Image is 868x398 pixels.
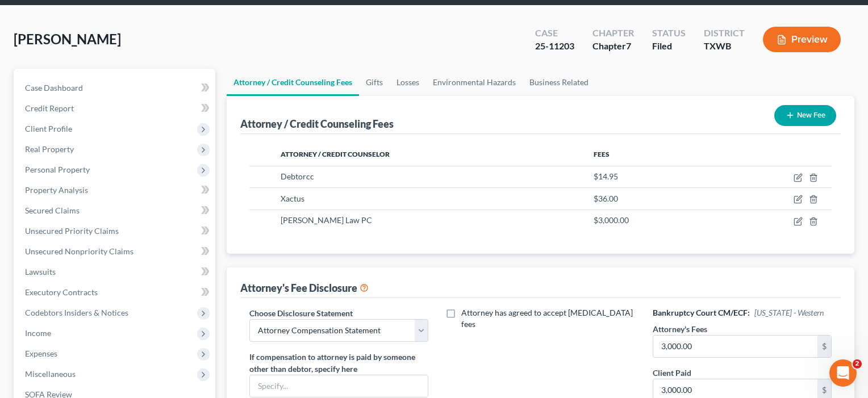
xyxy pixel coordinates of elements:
a: Unsecured Priority Claims [16,221,215,241]
div: District [704,27,745,40]
span: Income [25,328,51,338]
span: Client Profile [25,124,72,133]
a: Credit Report [16,98,215,119]
span: Case Dashboard [25,83,83,93]
span: Expenses [25,349,57,358]
span: $36.00 [594,194,618,203]
span: Real Property [25,144,74,154]
span: Credit Report [25,103,74,113]
a: Case Dashboard [16,78,215,98]
label: Choose Disclosure Statement [249,307,353,319]
span: Lawsuits [25,267,56,276]
div: Filed [652,40,686,53]
label: Attorney's Fees [653,323,707,335]
div: TXWB [704,40,745,53]
div: Attorney / Credit Counseling Fees [240,117,394,131]
span: [US_STATE] - Western [754,308,824,317]
div: 25-11203 [535,40,574,53]
h6: Bankruptcy Court CM/ECF: [653,307,832,319]
a: Executory Contracts [16,282,215,303]
span: 7 [626,40,631,51]
span: Secured Claims [25,206,80,215]
span: [PERSON_NAME] [14,31,121,47]
button: Preview [763,27,841,52]
input: 0.00 [653,336,817,357]
span: Fees [594,150,610,158]
div: Attorney's Fee Disclosure [240,281,369,295]
a: Lawsuits [16,262,215,282]
input: Specify... [250,375,428,397]
span: Personal Property [25,165,90,174]
span: 2 [853,359,862,368]
div: Status [652,27,686,40]
label: If compensation to attorney is paid by someone other than debtor, specify here [249,351,428,375]
span: Miscellaneous [25,369,76,379]
span: $14.95 [594,171,618,181]
a: Secured Claims [16,200,215,221]
div: $ [817,336,831,357]
button: New Fee [774,105,836,126]
span: Attorney has agreed to accept [MEDICAL_DATA] fees [461,308,633,329]
a: Losses [390,69,426,96]
div: Chapter [592,27,634,40]
span: $3,000.00 [594,215,629,225]
a: Business Related [523,69,595,96]
iframe: Intercom live chat [829,359,857,387]
span: Xactus [281,194,304,203]
label: Client Paid [653,367,691,379]
span: Unsecured Priority Claims [25,226,119,236]
a: Attorney / Credit Counseling Fees [227,69,359,96]
span: Attorney / Credit Counselor [281,150,390,158]
span: Unsecured Nonpriority Claims [25,246,133,256]
span: Codebtors Insiders & Notices [25,308,128,317]
div: Case [535,27,574,40]
span: Property Analysis [25,185,88,195]
span: Debtorcc [281,171,314,181]
a: Property Analysis [16,180,215,200]
span: [PERSON_NAME] Law PC [281,215,372,225]
span: Executory Contracts [25,287,98,297]
a: Gifts [359,69,390,96]
a: Environmental Hazards [426,69,523,96]
a: Unsecured Nonpriority Claims [16,241,215,262]
div: Chapter [592,40,634,53]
